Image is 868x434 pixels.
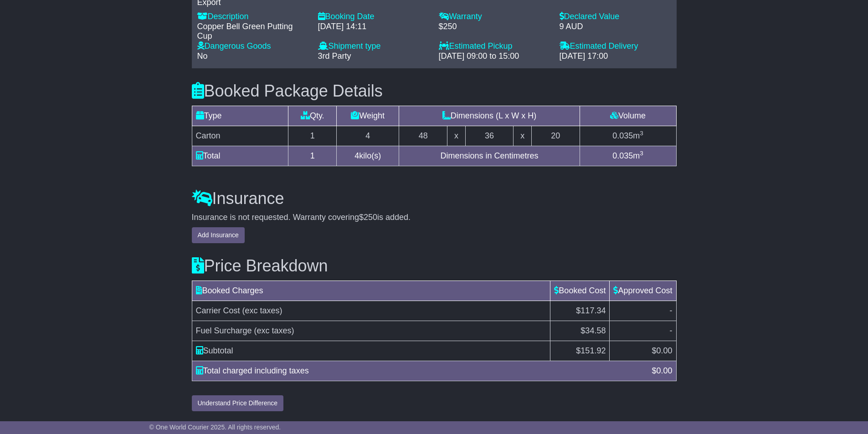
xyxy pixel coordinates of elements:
div: Total charged including taxes [191,365,647,377]
span: - [670,326,673,335]
span: 0.00 [656,346,672,355]
td: m [580,146,676,166]
td: m [580,126,676,146]
td: 4 [337,126,399,146]
span: (exc taxes) [242,306,282,315]
td: Dimensions (L x W x H) [399,106,580,126]
span: 0.035 [612,151,633,160]
td: Subtotal [192,341,550,361]
td: 1 [288,146,337,166]
td: 1 [288,126,337,146]
td: kilo(s) [337,146,399,166]
span: 3rd Party [318,51,351,61]
span: No [197,51,208,61]
sup: 3 [640,150,643,157]
span: 0.00 [656,366,672,375]
div: [DATE] 09:00 to 15:00 [439,51,550,61]
td: $ [610,341,676,361]
td: Booked Cost [550,281,610,301]
h3: Price Breakdown [192,257,677,275]
td: 48 [399,126,447,146]
span: (exc taxes) [254,326,294,335]
div: Dangerous Goods [197,41,309,51]
span: $117.34 [576,306,606,315]
td: Qty. [288,106,337,126]
td: x [514,126,531,146]
div: Declared Value [560,12,671,22]
button: Understand Price Difference [192,395,284,411]
td: Weight [337,106,399,126]
div: Description [197,12,309,22]
td: Booked Charges [192,281,550,301]
span: 0.035 [612,131,633,140]
div: Copper Bell Green Putting Cup [197,22,309,41]
td: 36 [465,126,514,146]
div: Insurance is not requested. Warranty covering is added. [192,213,677,223]
h3: Insurance [192,189,677,208]
td: Volume [580,106,676,126]
div: Estimated Delivery [560,41,671,51]
td: Dimensions in Centimetres [399,146,580,166]
td: Total [192,146,288,166]
div: Warranty [439,12,550,22]
div: $250 [439,22,550,32]
span: - [670,306,673,315]
td: Carton [192,126,288,146]
div: 9 AUD [560,22,671,32]
div: Estimated Pickup [439,41,550,51]
sup: 3 [640,130,643,137]
div: [DATE] 14:11 [318,22,430,32]
button: Add Insurance [192,227,245,243]
span: Carrier Cost [196,306,240,315]
td: $ [550,341,610,361]
div: $ [647,365,677,377]
span: © One World Courier 2025. All rights reserved. [149,424,281,431]
span: $34.58 [580,326,606,335]
span: 4 [354,151,359,160]
div: Shipment type [318,41,430,51]
td: x [447,126,465,146]
span: Fuel Surcharge [196,326,252,335]
td: 20 [531,126,580,146]
div: Booking Date [318,12,430,22]
span: 151.92 [580,346,606,355]
td: Type [192,106,288,126]
div: [DATE] 17:00 [560,51,671,61]
td: Approved Cost [610,281,676,301]
h3: Booked Package Details [192,82,677,100]
span: $250 [359,213,377,222]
